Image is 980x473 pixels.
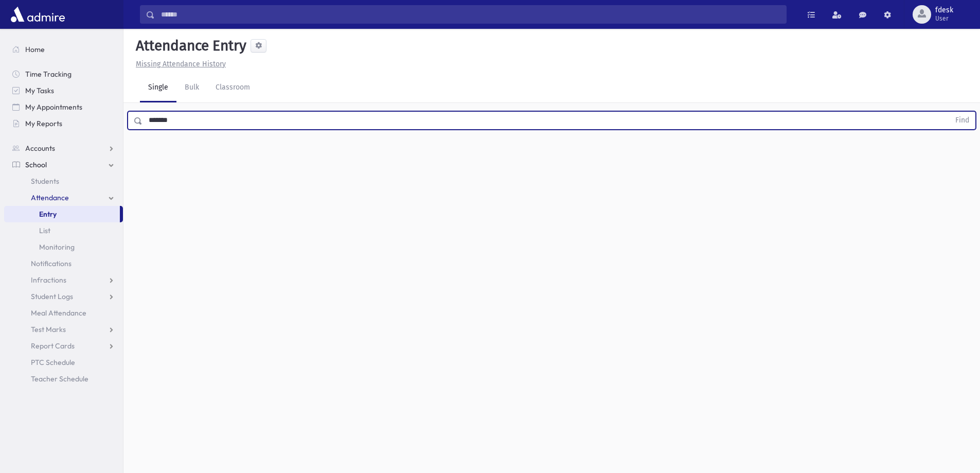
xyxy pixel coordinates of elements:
[31,292,73,301] span: Student Logs
[4,321,123,338] a: Test Marks
[25,119,62,128] span: My Reports
[4,206,120,222] a: Entry
[132,37,246,55] h5: Attendance Entry
[4,99,123,115] a: My Appointments
[31,193,69,202] span: Attendance
[207,74,258,102] a: Classroom
[4,354,123,371] a: PTC Schedule
[25,45,45,54] span: Home
[8,4,67,25] img: AdmirePro
[39,242,75,252] span: Monitoring
[25,86,54,95] span: My Tasks
[4,272,123,288] a: Infractions
[4,189,123,206] a: Attendance
[935,14,953,23] span: User
[31,325,66,334] span: Test Marks
[25,160,47,169] span: School
[39,226,50,235] span: List
[31,358,75,367] span: PTC Schedule
[4,255,123,272] a: Notifications
[25,102,82,112] span: My Appointments
[4,156,123,173] a: School
[4,41,123,58] a: Home
[4,305,123,321] a: Meal Attendance
[25,69,72,79] span: Time Tracking
[935,6,953,14] span: fdesk
[31,275,66,285] span: Infractions
[4,371,123,387] a: Teacher Schedule
[31,259,72,268] span: Notifications
[140,74,176,102] a: Single
[4,140,123,156] a: Accounts
[4,222,123,239] a: List
[176,74,207,102] a: Bulk
[4,115,123,132] a: My Reports
[25,144,55,153] span: Accounts
[31,341,75,351] span: Report Cards
[4,66,123,82] a: Time Tracking
[136,60,226,68] u: Missing Attendance History
[31,177,59,186] span: Students
[31,374,88,383] span: Teacher Schedule
[4,239,123,255] a: Monitoring
[31,308,86,318] span: Meal Attendance
[132,60,226,68] a: Missing Attendance History
[155,5,786,24] input: Search
[949,112,975,129] button: Find
[4,82,123,99] a: My Tasks
[4,338,123,354] a: Report Cards
[4,173,123,189] a: Students
[39,209,57,219] span: Entry
[4,288,123,305] a: Student Logs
